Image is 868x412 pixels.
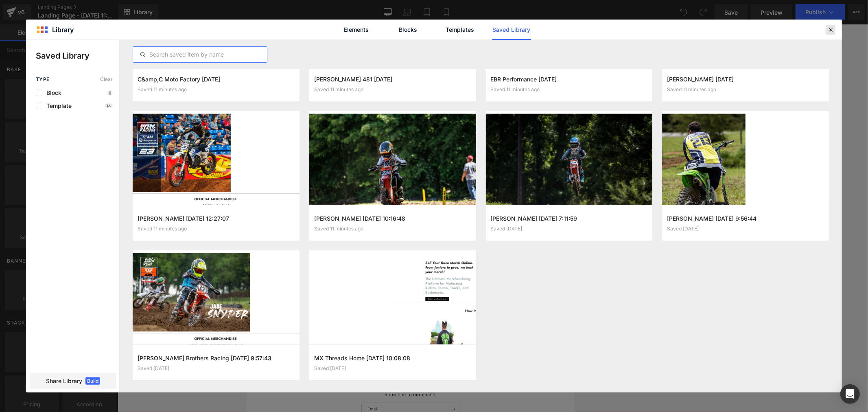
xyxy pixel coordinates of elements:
[20,110,473,120] p: Start building your page
[138,75,295,83] h3: C&amp;C Moto Factory [DATE]
[100,77,113,82] span: Clear
[107,90,113,95] p: 0
[314,226,471,232] div: Saved 11 minutes ago
[22,26,112,39] span: Sports Threads Shop
[138,87,295,92] div: Saved 11 minutes ago
[337,20,376,40] a: Elements
[138,226,295,232] div: Saved 11 minutes ago
[184,29,204,37] span: Contact
[138,366,295,371] div: Saved [DATE]
[314,87,471,92] div: Saved 11 minutes ago
[667,214,824,223] h3: [PERSON_NAME] [DATE] 9:56:44
[133,50,267,59] input: Search saved item by name
[441,20,479,40] a: Templates
[138,214,295,223] h3: [PERSON_NAME] [DATE] 12:27:07
[491,75,648,83] h3: EBR Performance [DATE]
[46,377,82,385] span: Share Library
[85,377,100,385] span: Build
[138,354,295,362] h3: [PERSON_NAME] Brothers Racing [DATE] 9:57:43
[20,232,473,238] p: or Drag & Drop elements from left sidebar
[179,24,209,42] a: Contact
[389,20,428,40] a: Blocks
[148,24,178,42] a: Catalog
[219,4,273,11] span: Welcome to our store
[491,214,648,223] h3: [PERSON_NAME] [DATE] 7:11:59
[491,226,648,232] div: Saved [DATE]
[105,103,113,108] p: 14
[418,24,436,42] summary: Search
[128,29,143,37] span: Home
[210,210,283,226] a: Explore Template
[36,77,50,82] span: Type
[667,75,824,83] h3: [PERSON_NAME] [DATE]
[667,226,824,232] div: Saved [DATE]
[42,90,61,96] span: Block
[153,29,173,37] span: Catalog
[20,25,115,41] a: Sports Threads Shop
[314,366,471,371] div: Saved [DATE]
[123,24,148,42] a: Home
[36,50,119,62] p: Saved Library
[491,87,648,92] div: Saved 11 minutes ago
[314,354,471,362] h3: MX Threads Home [DATE] 10:08:08
[667,87,824,92] div: Saved 11 minutes ago
[42,103,72,109] span: Template
[492,20,531,40] a: Saved Library
[840,384,860,404] div: Open Intercom Messenger
[314,75,471,83] h3: [PERSON_NAME] 481 [DATE]
[314,214,471,223] h3: [PERSON_NAME] [DATE] 10:16:48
